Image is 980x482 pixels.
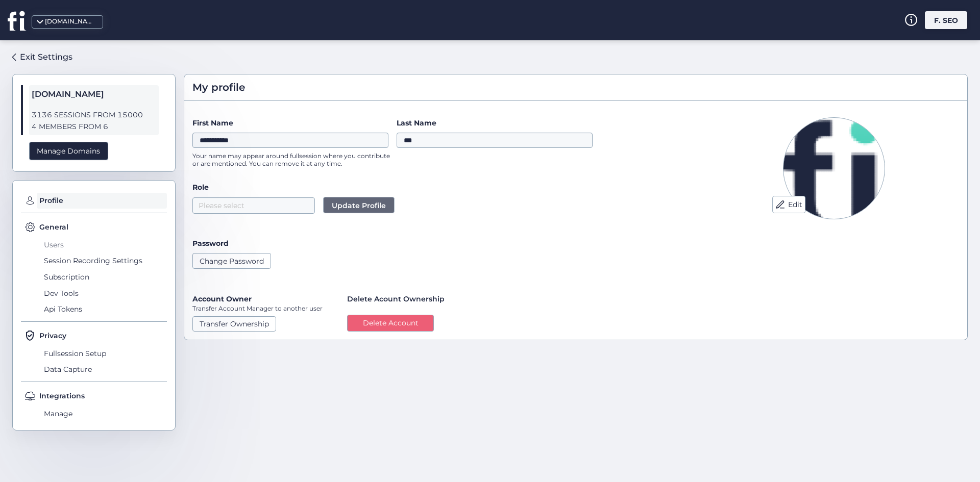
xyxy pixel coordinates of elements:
[41,345,167,362] span: Fullsession Setup
[192,253,271,268] button: Change Password
[12,48,72,66] a: Exit Settings
[39,390,85,401] span: Integrations
[192,239,229,248] label: Password
[192,80,245,95] span: My profile
[192,152,397,167] p: Your name may appear around fullsession where you contribute or are mentioned. You can remove it ...
[32,88,156,101] span: [DOMAIN_NAME]
[192,305,323,312] p: Transfer Account Manager to another user
[32,121,156,133] span: 4 MEMBERS FROM 6
[925,11,967,29] div: F. SEO
[41,237,167,253] span: Users
[32,109,156,121] span: 3136 SESSIONS FROM 15000
[41,285,167,301] span: Dev Tools
[347,293,445,305] span: Delete Acount Ownership
[783,117,885,219] img: Avatar Picture
[45,17,96,27] div: [DOMAIN_NAME]
[20,50,72,63] div: Exit Settings
[192,316,276,332] button: Transfer Ownership
[192,182,693,193] label: Role
[41,269,167,285] span: Subscription
[39,330,66,341] span: Privacy
[41,405,167,422] span: Manage
[37,193,167,209] span: Profile
[347,315,434,332] button: Delete Account
[397,117,593,129] label: Last Name
[772,196,805,213] button: Edit
[41,362,167,378] span: Data Capture
[41,301,167,317] span: Api Tokens
[29,142,108,161] div: Manage Domains
[192,117,388,129] label: First Name
[192,294,252,303] label: Account Owner
[39,221,68,233] span: General
[323,197,395,213] button: Update Profile
[332,200,386,211] span: Update Profile
[41,253,167,269] span: Session Recording Settings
